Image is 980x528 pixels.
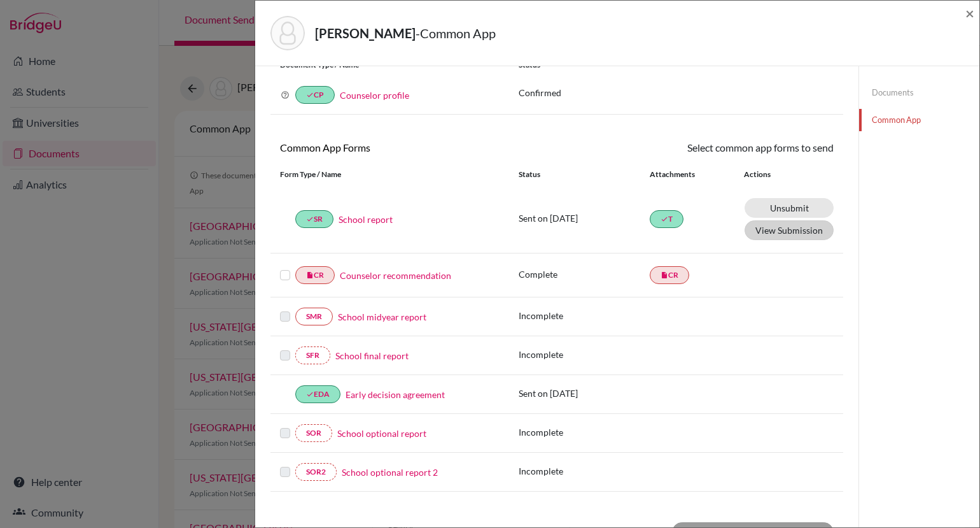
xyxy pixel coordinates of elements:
[661,215,668,223] i: done
[306,91,314,99] i: done
[519,425,650,439] p: Incomplete
[519,309,650,322] p: Incomplete
[745,220,834,240] button: View Submission
[650,169,729,180] div: Attachments
[650,266,689,284] a: insert_drive_fileCR
[306,390,314,398] i: done
[295,210,333,228] a: doneSR
[295,308,333,325] a: SMR
[338,310,426,324] a: School midyear report
[346,388,445,401] a: Early decision agreement
[295,424,332,442] a: SOR
[340,269,451,282] a: Counselor recommendation
[416,25,496,41] span: - Common App
[295,86,335,104] a: doneCP
[295,266,335,284] a: insert_drive_fileCR
[342,466,438,479] a: School optional report 2
[650,210,683,228] a: doneT
[519,348,650,361] p: Incomplete
[519,387,650,400] p: Sent on [DATE]
[519,464,650,478] p: Incomplete
[557,140,843,155] div: Select common app forms to send
[745,198,834,218] a: Unsubmit
[519,86,834,99] p: Confirmed
[339,213,393,226] a: School report
[270,169,509,180] div: Form Type / Name
[661,271,668,279] i: insert_drive_file
[335,349,409,362] a: School final report
[295,463,337,481] a: SOR2
[519,268,650,281] p: Complete
[340,90,409,101] a: Counselor profile
[306,271,314,279] i: insert_drive_file
[270,141,557,153] h6: Common App Forms
[965,4,974,22] span: ×
[315,25,416,41] strong: [PERSON_NAME]
[859,109,979,131] a: Common App
[295,346,330,364] a: SFR
[337,427,426,440] a: School optional report
[519,211,650,225] p: Sent on [DATE]
[859,82,979,104] a: Documents
[519,169,650,180] div: Status
[729,169,808,180] div: Actions
[965,6,974,21] button: Close
[306,215,314,223] i: done
[295,385,340,403] a: doneEDA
